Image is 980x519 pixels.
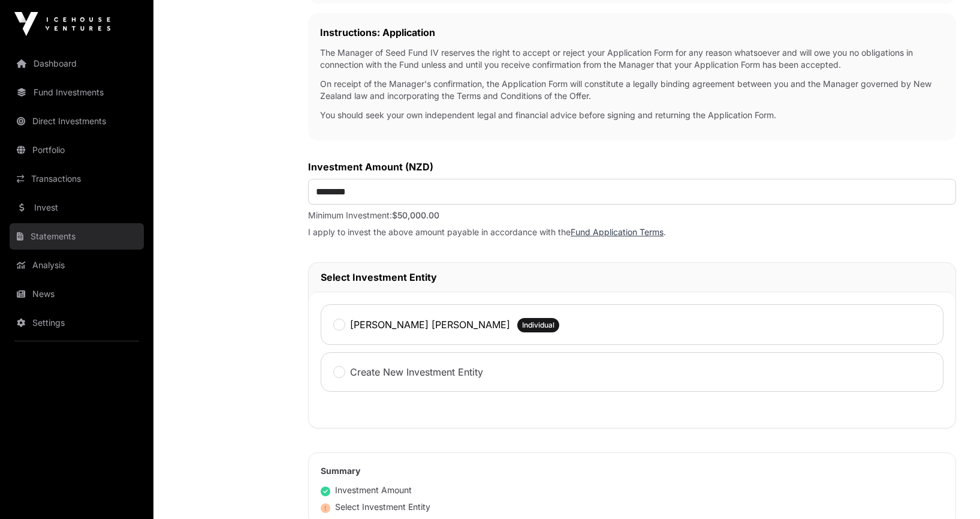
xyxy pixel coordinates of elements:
[308,209,956,221] p: Minimum Investment:
[320,47,944,71] p: The Manager of Seed Fund IV reserves the right to accept or reject your Application Form for any ...
[350,317,510,332] label: [PERSON_NAME] [PERSON_NAME]
[10,108,144,134] a: Direct Investments
[350,365,483,379] label: Create New Investment Entity
[308,160,956,174] label: Investment Amount (NZD)
[321,484,412,496] div: Investment Amount
[10,252,144,278] a: Analysis
[321,465,943,477] h2: Summary
[10,50,144,77] a: Dashboard
[10,79,144,106] a: Fund Investments
[10,310,144,336] a: Settings
[10,223,144,250] a: Statements
[10,281,144,307] a: News
[571,227,664,237] a: Fund Application Terms
[522,320,554,330] span: Individual
[10,137,144,163] a: Portfolio
[321,270,943,284] h2: Select Investment Entity
[10,166,144,192] a: Transactions
[320,25,944,40] h2: Instructions: Application
[320,109,944,121] p: You should seek your own independent legal and financial advice before signing and returning the ...
[14,12,110,36] img: Icehouse Ventures Logo
[320,78,944,102] p: On receipt of the Manager's confirmation, the Application Form will constitute a legally binding ...
[10,194,144,221] a: Invest
[321,501,430,513] div: Select Investment Entity
[308,226,956,238] p: I apply to invest the above amount payable in accordance with the .
[392,210,439,220] span: $50,000.00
